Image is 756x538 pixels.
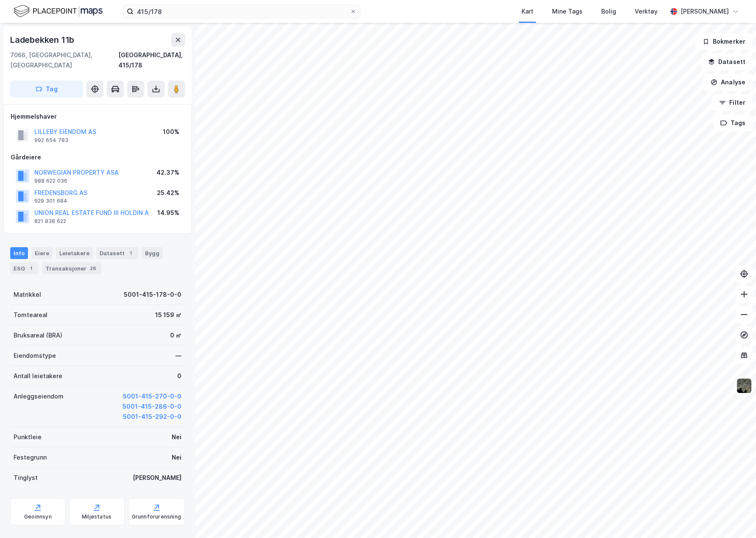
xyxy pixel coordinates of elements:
[10,81,83,98] button: Tag
[601,6,616,17] div: Bolig
[56,247,93,259] div: Leietakere
[34,218,66,225] div: 821 838 622
[118,50,185,70] div: [GEOGRAPHIC_DATA], 415/178
[10,33,76,47] div: Ladebekken 11b
[123,401,181,412] button: 5001-415-286-0-0
[11,112,184,122] div: Hjemmelshaver
[14,290,41,300] div: Matrikkel
[10,50,118,70] div: 7066, [GEOGRAPHIC_DATA], [GEOGRAPHIC_DATA]
[142,247,163,259] div: Bygg
[703,74,753,91] button: Analyse
[133,473,181,483] div: [PERSON_NAME]
[522,6,533,17] div: Kart
[14,351,56,361] div: Eiendomstype
[14,330,62,340] div: Bruksareal (BRA)
[14,4,103,19] img: logo.f888ab2527a4732fd821a326f86c7f29.svg
[681,6,729,17] div: [PERSON_NAME]
[123,412,181,422] button: 5001-415-292-0-0
[96,247,138,259] div: Datasett
[14,391,64,401] div: Anleggseiendom
[155,310,181,320] div: 15 159 ㎡
[157,188,179,198] div: 25.42%
[88,264,98,273] div: 26
[713,114,753,131] button: Tags
[736,378,752,394] img: 9k=
[82,513,112,520] div: Miljøstatus
[157,208,179,218] div: 14.95%
[177,371,181,381] div: 0
[14,371,62,381] div: Antall leietakere
[701,53,753,70] button: Datasett
[24,513,52,520] div: Geoinnsyn
[31,247,53,259] div: Eiere
[42,262,101,274] div: Transaksjoner
[176,351,181,361] div: —
[172,452,181,463] div: Nei
[172,432,181,442] div: Nei
[34,137,68,144] div: 992 654 783
[34,198,67,204] div: 929 301 684
[132,513,181,520] div: Grunnforurensning
[123,391,181,401] button: 5001-415-270-0-0
[10,247,28,259] div: Info
[712,94,753,111] button: Filter
[635,6,658,17] div: Verktøy
[124,290,181,300] div: 5001-415-178-0-0
[163,127,179,137] div: 100%
[170,330,181,340] div: 0 ㎡
[552,6,583,17] div: Mine Tags
[10,262,39,274] div: ESG
[27,264,35,273] div: 1
[14,432,42,442] div: Punktleie
[34,178,67,184] div: 988 622 036
[11,152,184,162] div: Gårdeiere
[695,33,753,50] button: Bokmerker
[14,473,38,483] div: Tinglyst
[714,497,756,538] iframe: Chat Widget
[126,249,135,257] div: 1
[714,497,756,538] div: Kontrollprogram for chat
[156,167,179,178] div: 42.37%
[134,5,350,18] input: Søk på adresse, matrikkel, gårdeiere, leietakere eller personer
[14,452,47,463] div: Festegrunn
[14,310,47,320] div: Tomteareal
